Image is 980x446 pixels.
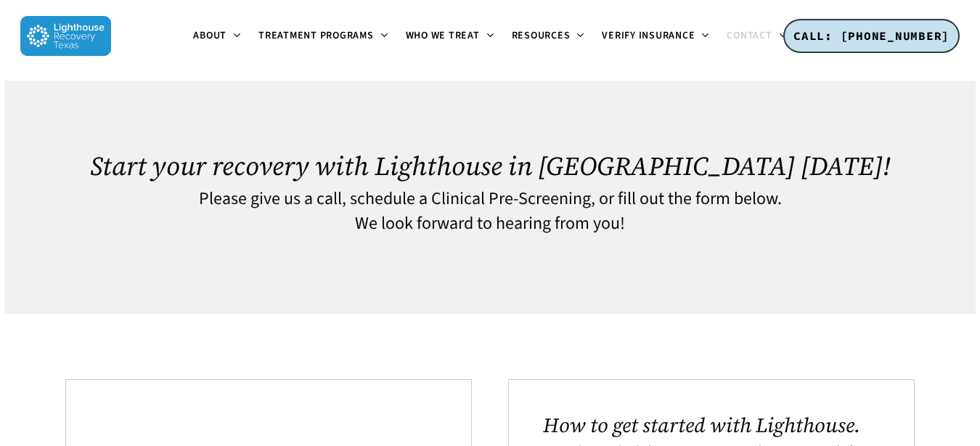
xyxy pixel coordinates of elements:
span: Treatment Programs [258,28,374,43]
span: Who We Treat [406,28,480,43]
img: Lighthouse Recovery Texas [20,16,111,56]
a: Who We Treat [397,31,503,42]
a: Resources [503,31,594,42]
h1: Start your recovery with Lighthouse in [GEOGRAPHIC_DATA] [DATE]! [65,151,915,181]
a: Verify Insurance [593,31,718,42]
span: CALL: [PHONE_NUMBER] [793,28,950,43]
span: Verify Insurance [602,28,695,43]
h4: Please give us a call, schedule a Clinical Pre-Screening, or fill out the form below. [65,190,915,208]
a: Treatment Programs [250,31,397,42]
h2: How to get started with Lighthouse. [543,413,880,437]
span: About [193,28,226,43]
span: Resources [512,28,571,43]
a: Contact [718,31,795,42]
h4: We look forward to hearing from you! [65,214,915,233]
a: About [184,31,250,42]
a: CALL: [PHONE_NUMBER] [783,19,960,54]
span: Contact [727,28,772,43]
